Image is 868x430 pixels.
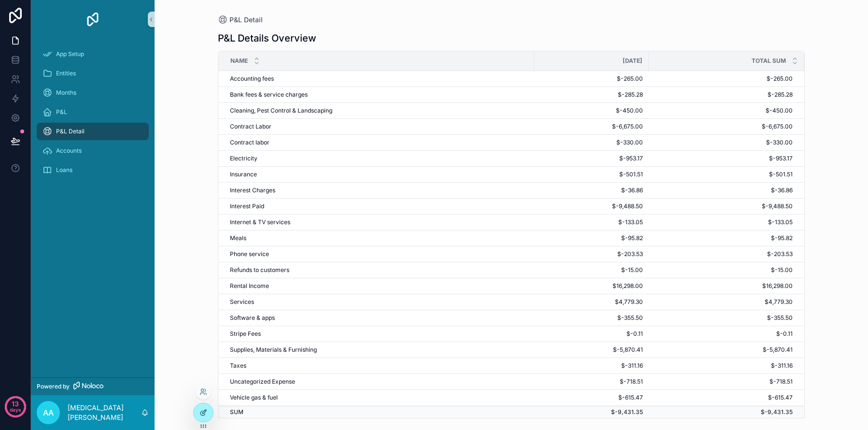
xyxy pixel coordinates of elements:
[649,358,804,374] td: $-311.16
[649,406,804,418] td: $-9,431.35
[534,215,649,230] td: $-133.05
[534,294,649,310] td: $4,779.30
[534,262,649,278] td: $-15.00
[218,310,534,326] td: Software & apps
[534,326,649,342] td: $-0.11
[534,406,649,422] td: $-105.20
[649,374,804,390] td: $-718.51
[43,407,54,418] span: AA
[649,406,804,422] td: $-105.20
[649,183,804,199] td: $-36.86
[649,326,804,342] td: $-0.11
[56,89,76,97] span: Months
[649,87,804,103] td: $-285.28
[534,199,649,215] td: $-9,488.50
[534,374,649,390] td: $-718.51
[649,103,804,119] td: $-450.00
[649,71,804,87] td: $-265.00
[12,399,19,409] p: 13
[534,342,649,358] td: $-5,870.41
[37,103,149,121] a: P&L
[37,45,149,63] a: App Setup
[218,87,534,103] td: Bank fees & service charges
[37,84,149,101] a: Months
[37,383,70,390] span: Powered by
[37,161,149,179] a: Loans
[68,403,141,422] p: [MEDICAL_DATA][PERSON_NAME]
[218,374,534,390] td: Uncategorized Expense
[218,15,263,25] a: P&L Detail
[218,199,534,215] td: Interest Paid
[218,215,534,230] td: Internet & TV services
[218,246,534,262] td: Phone service
[649,151,804,167] td: $-953.17
[649,342,804,358] td: $-5,870.41
[218,103,534,119] td: Cleaning, Pest Control & Landscaping
[534,135,649,151] td: $-330.00
[218,135,534,151] td: Contract labor
[534,230,649,246] td: $-95.82
[649,310,804,326] td: $-355.50
[218,326,534,342] td: Stripe Fees
[649,215,804,230] td: $-133.05
[623,57,642,65] span: [DATE]
[56,147,82,155] span: Accounts
[218,406,534,422] td: Vehicle loan interest paid
[649,278,804,294] td: $16,298.00
[649,262,804,278] td: $-15.00
[534,151,649,167] td: $-953.17
[534,103,649,119] td: $-450.00
[218,262,534,278] td: Refunds to customers
[56,128,85,135] span: P&L Detail
[37,123,149,140] a: P&L Detail
[218,151,534,167] td: Electricity
[218,119,534,135] td: Contract Labor
[649,199,804,215] td: $-9,488.50
[218,31,316,45] h1: P&L Details Overview
[649,390,804,406] td: $-615.47
[534,310,649,326] td: $-355.50
[218,342,534,358] td: Supplies, Materials & Furnishing
[534,246,649,262] td: $-203.53
[218,278,534,294] td: Rental Income
[230,57,248,65] span: Name
[31,377,155,395] a: Powered by
[649,135,804,151] td: $-330.00
[534,406,649,418] td: $-9,431.35
[218,406,534,418] td: SUM
[56,108,67,116] span: P&L
[37,142,149,159] a: Accounts
[56,166,72,174] span: Loans
[534,278,649,294] td: $16,298.00
[649,230,804,246] td: $-95.82
[85,12,100,27] img: App logo
[10,403,21,416] p: days
[649,167,804,183] td: $-501.51
[229,15,263,25] span: P&L Detail
[31,39,155,191] div: scrollable content
[218,390,534,406] td: Vehicle gas & fuel
[218,230,534,246] td: Meals
[37,65,149,82] a: Entities
[649,294,804,310] td: $4,779.30
[649,119,804,135] td: $-6,675.00
[534,390,649,406] td: $-615.47
[56,50,84,58] span: App Setup
[649,246,804,262] td: $-203.53
[534,183,649,199] td: $-36.86
[534,119,649,135] td: $-6,675.00
[56,70,76,77] span: Entities
[534,167,649,183] td: $-501.51
[218,358,534,374] td: Taxes
[534,358,649,374] td: $-311.16
[218,183,534,199] td: Interest Charges
[218,294,534,310] td: Services
[534,87,649,103] td: $-285.28
[218,71,534,87] td: Accounting fees
[218,167,534,183] td: Insurance
[534,71,649,87] td: $-265.00
[752,57,786,65] span: Total SUM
